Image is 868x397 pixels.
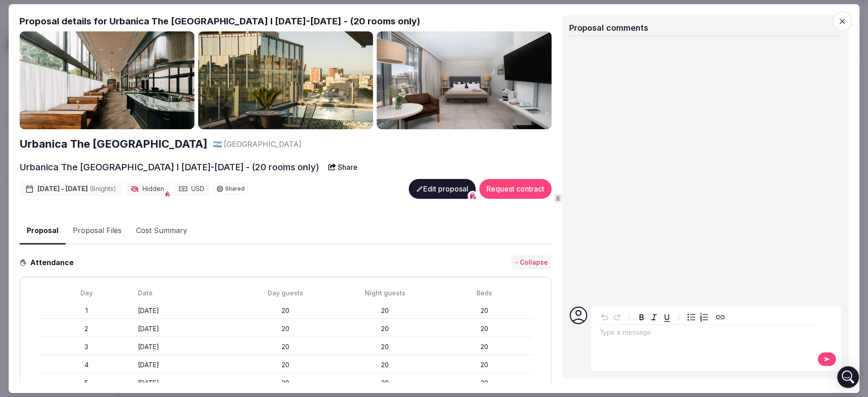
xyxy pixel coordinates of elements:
[511,255,552,270] button: - Collapse
[685,311,710,323] div: toggle group
[138,324,234,333] div: [DATE]
[337,289,433,298] div: Night guests
[19,15,552,28] h2: Proposal details for Urbanica The [GEOGRAPHIC_DATA] I [DATE]-[DATE] - (20 rooms only)
[323,159,363,175] button: Share
[479,179,552,199] button: Request contract
[437,342,533,351] div: 20
[698,311,710,323] button: Numbered list
[238,324,334,333] div: 20
[635,311,648,323] button: Bold
[225,186,245,191] span: Shared
[38,289,134,298] div: Day
[213,140,222,149] span: 🇦🇷
[660,311,673,323] button: Underline
[437,360,533,369] div: 20
[90,185,116,192] span: ( 8 night s )
[38,306,134,315] div: 1
[27,257,81,268] h3: Attendance
[238,306,334,315] div: 20
[138,306,234,315] div: [DATE]
[38,378,134,388] div: 5
[19,161,319,173] h2: Urbanica The [GEOGRAPHIC_DATA] I [DATE]-[DATE] - (20 rooms only)
[238,342,334,351] div: 20
[38,342,134,351] div: 3
[337,342,433,351] div: 20
[837,366,859,388] div: Open Intercom Messenger
[19,136,208,152] a: Urbanica The [GEOGRAPHIC_DATA]
[437,324,533,333] div: 20
[409,179,476,199] button: Edit proposal
[19,31,194,130] img: Gallery photo 1
[129,218,194,244] button: Cost Summary
[337,378,433,388] div: 20
[238,360,334,369] div: 20
[238,378,334,388] div: 20
[125,182,170,196] div: Hidden
[569,23,648,33] span: Proposal comments
[337,360,433,369] div: 20
[19,218,66,244] button: Proposal
[138,342,234,351] div: [DATE]
[377,31,552,130] img: Gallery photo 3
[38,184,116,193] span: [DATE] - [DATE]
[213,139,222,149] button: 🇦🇷
[198,31,373,130] img: Gallery photo 2
[138,289,234,298] div: Date
[437,378,533,388] div: 20
[238,289,334,298] div: Day guests
[437,289,533,298] div: Beds
[38,360,134,369] div: 4
[337,324,433,333] div: 20
[138,378,234,388] div: [DATE]
[648,311,660,323] button: Italic
[437,306,533,315] div: 20
[714,311,726,323] button: Create link
[38,324,134,333] div: 2
[138,360,234,369] div: [DATE]
[596,325,818,343] div: editable markdown
[337,306,433,315] div: 20
[685,311,698,323] button: Bulleted list
[66,218,129,244] button: Proposal Files
[173,182,210,196] div: USD
[224,139,302,149] span: [GEOGRAPHIC_DATA]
